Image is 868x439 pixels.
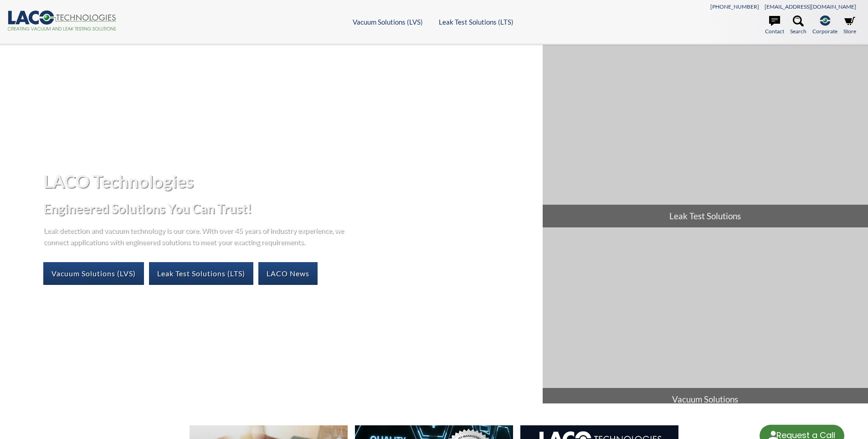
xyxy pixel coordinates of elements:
[353,18,423,26] a: Vacuum Solutions (LVS)
[149,262,253,285] a: Leak Test Solutions (LTS)
[43,170,535,192] h1: LACO Technologies
[543,388,868,411] span: Vacuum Solutions
[790,15,806,36] a: Search
[43,262,144,285] a: Vacuum Solutions (LVS)
[710,3,759,10] a: [PHONE_NUMBER]
[543,228,868,411] a: Vacuum Solutions
[765,15,784,36] a: Contact
[439,18,514,26] a: Leak Test Solutions (LTS)
[843,15,856,36] a: Store
[812,27,837,36] span: Corporate
[43,200,535,217] h2: Engineered Solutions You Can Trust!
[543,205,868,227] span: Leak Test Solutions
[43,224,349,248] p: Leak detection and vacuum technology is our core. With over 45 years of industry experience, we c...
[765,3,856,10] a: [EMAIL_ADDRESS][DOMAIN_NAME]
[543,45,868,227] a: Leak Test Solutions
[258,262,318,285] a: LACO News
